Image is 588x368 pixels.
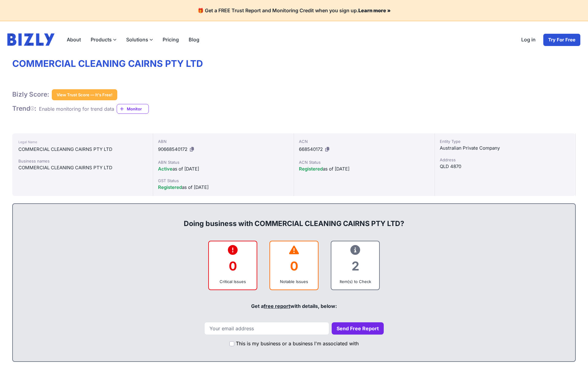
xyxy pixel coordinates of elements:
a: Monitor [117,104,149,114]
div: GST Status [158,178,289,184]
label: Products [86,33,121,46]
span: 668540172 [299,146,323,152]
a: free report [264,303,290,309]
div: 0 [214,254,252,278]
h1: COMMERCIAL CLEANING CAIRNS PTY LTD [12,58,576,70]
a: Learn more » [358,7,391,13]
label: This is my business or a business I'm associated with [236,340,359,347]
input: Your email address [204,322,329,335]
div: ABN Status [158,159,289,165]
div: as of [DATE] [158,165,289,173]
span: Trend : [12,105,36,112]
div: Notable Issues [275,278,313,285]
div: COMMERCIAL CLEANING CAIRNS PTY LTD [18,146,147,153]
label: Solutions [121,33,158,46]
span: Registered [158,184,182,190]
span: Active [158,166,172,172]
span: Registered [299,166,323,172]
div: Australian Private Company [440,144,571,152]
div: as of [DATE] [158,184,289,191]
div: ACN [299,138,430,144]
a: Log in [516,33,541,46]
a: About [62,33,86,46]
div: as of [DATE] [299,165,430,173]
div: Item(s) to Check [336,278,374,285]
span: 90668540172 [158,146,187,152]
div: Doing business with COMMERCIAL CLEANING CAIRNS PTY LTD? [19,209,569,228]
div: Legal Name [18,138,147,146]
div: 2 [336,254,374,278]
div: Enable monitoring for trend data [39,105,114,113]
div: Critical Issues [214,278,252,285]
button: Send Free Report [332,322,384,335]
div: 0 [275,254,313,278]
h1: Bizly Score: [12,90,49,98]
h4: 🎁 Get a FREE Trust Report and Monitoring Credit when you sign up. [7,7,581,13]
a: Pricing [158,33,184,46]
img: bizly_logo.svg [7,33,55,46]
div: Address [440,157,571,163]
div: ABN [158,138,289,144]
div: QLD 4870 [440,163,571,170]
div: ACN Status [299,159,430,165]
span: Monitor [127,106,149,112]
span: Get a with details, below: [251,303,337,309]
a: Blog [184,33,204,46]
div: Entity Type [440,138,571,144]
div: Business names [18,158,147,164]
button: View Trust Score — It's Free! [52,89,117,100]
a: Try For Free [543,33,581,46]
div: COMMERCIAL CLEANING CAIRNS PTY LTD [18,164,147,171]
